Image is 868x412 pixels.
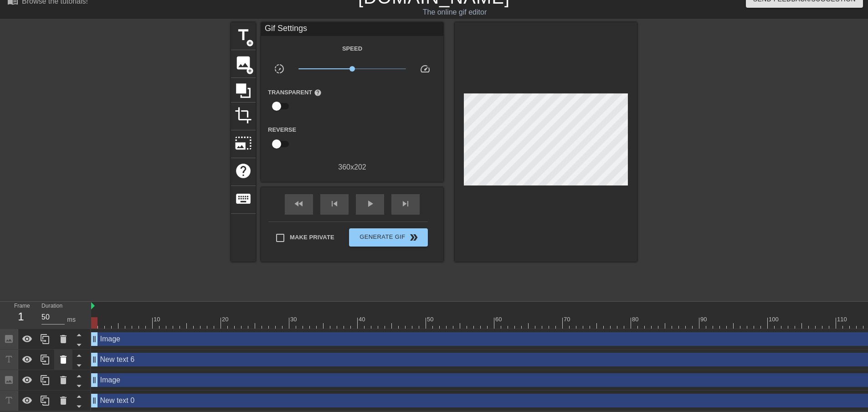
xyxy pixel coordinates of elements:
span: speed [420,63,431,74]
span: image [235,54,252,72]
label: Reverse [268,125,296,134]
span: crop [235,107,252,124]
span: double_arrow [408,232,419,243]
button: Generate Gif [349,228,428,247]
div: Frame [7,302,35,328]
div: The online gif editor [294,7,616,18]
span: keyboard [235,190,252,207]
div: 40 [359,315,367,324]
span: drag_handle [90,355,99,364]
div: 60 [495,315,503,324]
span: drag_handle [90,335,99,344]
span: Generate Gif [353,232,424,243]
div: 70 [564,315,572,324]
span: photo_size_select_large [235,134,252,152]
div: ms [67,315,76,324]
span: slow_motion_video [274,63,285,74]
span: drag_handle [90,396,99,405]
span: play_arrow [365,198,375,209]
span: help [314,89,322,97]
span: add_circle [246,67,254,75]
span: fast_rewind [293,198,304,209]
div: 50 [427,315,435,324]
div: 110 [837,315,848,324]
label: Duration [41,304,62,309]
div: 360 x 202 [261,162,443,173]
div: 90 [700,315,709,324]
label: Transparent [268,88,322,97]
span: skip_previous [329,198,340,209]
span: drag_handle [90,376,99,385]
div: 80 [632,315,640,324]
div: 10 [154,315,162,324]
div: 1 [14,309,28,325]
span: help [235,162,252,180]
span: skip_next [400,198,411,209]
div: Gif Settings [261,22,443,36]
div: 30 [290,315,298,324]
div: 20 [222,315,230,324]
span: title [235,26,252,44]
span: Make Private [290,233,334,242]
div: 100 [769,315,780,324]
span: add_circle [246,39,254,47]
label: Speed [342,44,362,53]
